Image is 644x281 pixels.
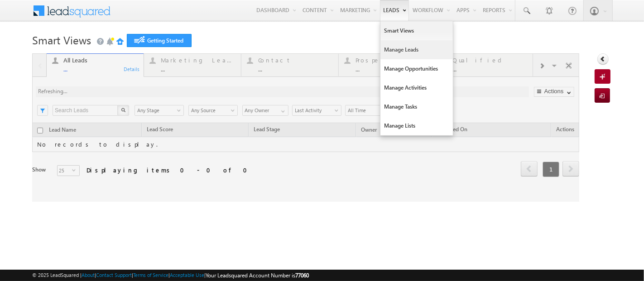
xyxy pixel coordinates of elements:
[32,33,91,47] span: Smart Views
[380,40,453,59] a: Manage Leads
[380,116,453,135] a: Manage Lists
[380,21,453,40] a: Smart Views
[133,272,168,278] a: Terms of Service
[82,272,95,278] a: About
[96,272,132,278] a: Contact Support
[380,59,453,78] a: Manage Opportunities
[380,78,453,97] a: Manage Activities
[32,271,309,280] span: © 2025 LeadSquared | | | | |
[170,272,204,278] a: Acceptable Use
[380,97,453,116] a: Manage Tasks
[295,272,309,279] span: 77060
[206,272,309,279] span: Your Leadsquared Account Number is
[127,34,192,47] a: Getting Started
